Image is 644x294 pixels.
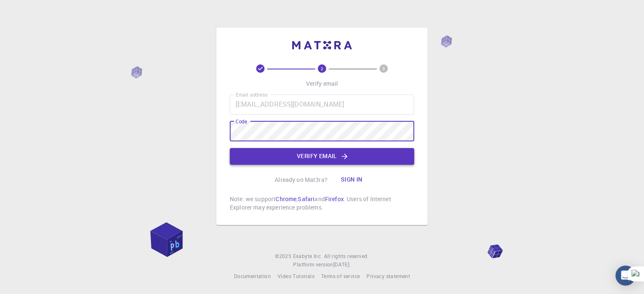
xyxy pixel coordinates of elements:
[278,273,314,279] span: Video Tutorials
[275,176,327,184] p: Already on Mat3ra?
[230,148,414,165] button: Verify email
[334,171,369,188] button: Sign in
[293,261,333,269] span: Platform version
[275,195,296,203] a: Chrome
[382,66,385,72] text: 3
[333,261,351,268] span: [DATE] .
[236,91,267,98] label: Email address
[275,252,293,261] span: © 2025
[236,118,247,125] label: Code
[333,261,351,269] a: [DATE].
[366,272,410,281] a: Privacy statement
[321,272,360,281] a: Terms of service
[325,195,344,203] a: Firefox
[298,195,314,203] a: Safari
[324,252,369,261] span: All rights reserved.
[615,266,636,286] div: Open Intercom Messenger
[234,272,271,281] a: Documentation
[234,273,271,279] span: Documentation
[293,253,322,259] span: Exabyte Inc.
[293,252,322,261] a: Exabyte Inc.
[321,273,360,279] span: Terms of service
[278,272,314,281] a: Video Tutorials
[321,66,323,72] text: 2
[306,79,338,88] p: Verify email
[230,195,414,212] p: Note: we support , and . Users of Internet Explorer may experience problems.
[366,273,410,279] span: Privacy statement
